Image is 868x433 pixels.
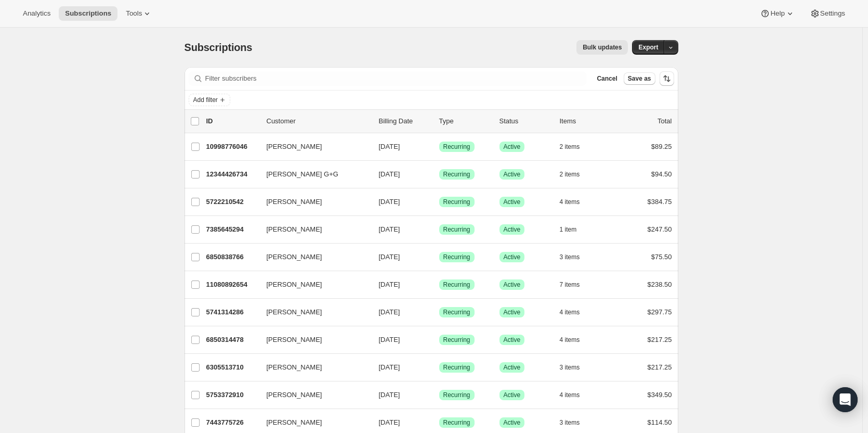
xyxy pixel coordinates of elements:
button: Analytics [17,6,57,21]
span: [PERSON_NAME] [267,390,322,400]
button: [PERSON_NAME] [260,138,364,155]
span: Active [504,225,521,234]
span: 2 items [560,170,580,179]
button: Tools [120,6,159,21]
span: [DATE] [379,225,400,233]
span: Recurring [443,253,470,261]
span: [DATE] [379,363,400,371]
span: $75.50 [651,253,672,261]
span: Active [504,198,521,206]
div: 7385645294[PERSON_NAME][DATE]SuccessRecurringSuccessActive1 item$247.50 [206,222,672,237]
span: Active [504,418,521,427]
span: Help [770,9,784,18]
button: Subscriptions [59,6,117,21]
button: Add filter [189,94,230,106]
span: $114.50 [648,418,672,426]
span: Analytics [23,9,50,18]
span: Active [504,281,521,289]
p: 5722210542 [206,197,258,207]
span: [DATE] [379,418,400,426]
div: IDCustomerBilling DateTypeStatusItemsTotal [206,116,672,126]
p: Customer [267,116,371,126]
button: 1 item [560,222,588,237]
button: Cancel [593,72,621,85]
p: 5753372910 [206,390,258,400]
span: $297.75 [648,308,672,316]
span: 7 items [560,281,580,289]
span: Recurring [443,363,470,372]
button: 4 items [560,388,591,402]
p: Total [657,116,672,126]
span: Active [504,170,521,179]
span: [PERSON_NAME] [267,197,322,207]
button: [PERSON_NAME] [260,359,364,376]
span: $238.50 [648,281,672,288]
button: Save as [624,72,655,85]
span: [DATE] [379,281,400,288]
p: 7443775726 [206,417,258,428]
button: [PERSON_NAME] [260,221,364,238]
button: [PERSON_NAME] G+G [260,166,364,183]
span: 3 items [560,253,580,261]
span: Recurring [443,170,470,179]
div: 10998776046[PERSON_NAME][DATE]SuccessRecurringSuccessActive2 items$89.25 [206,139,672,154]
button: Export [632,40,664,55]
button: [PERSON_NAME] [260,304,364,321]
span: Cancel [597,74,617,83]
span: Save as [628,74,651,83]
button: [PERSON_NAME] [260,414,364,431]
button: [PERSON_NAME] [260,194,364,210]
span: 4 items [560,308,580,316]
div: 6305513710[PERSON_NAME][DATE]SuccessRecurringSuccessActive3 items$217.25 [206,360,672,375]
div: 7443775726[PERSON_NAME][DATE]SuccessRecurringSuccessActive3 items$114.50 [206,415,672,430]
span: Active [504,308,521,316]
button: Help [754,6,801,21]
p: ID [206,116,258,126]
button: 3 items [560,250,591,264]
button: 2 items [560,139,591,154]
span: $384.75 [648,198,672,206]
button: 4 items [560,333,591,347]
span: $247.50 [648,225,672,233]
span: Active [504,253,521,261]
button: Bulk updates [576,40,628,55]
span: Subscriptions [65,9,111,18]
span: [PERSON_NAME] [267,224,322,235]
p: Billing Date [379,116,431,126]
div: 6850314478[PERSON_NAME][DATE]SuccessRecurringSuccessActive4 items$217.25 [206,333,672,347]
div: 6850838766[PERSON_NAME][DATE]SuccessRecurringSuccessActive3 items$75.50 [206,250,672,264]
span: Bulk updates [583,43,622,52]
span: Active [504,391,521,399]
span: 2 items [560,143,580,151]
span: 1 item [560,225,577,234]
span: Subscriptions [185,42,253,53]
button: [PERSON_NAME] [260,276,364,293]
span: Export [638,43,658,52]
button: Settings [804,6,851,21]
span: Recurring [443,418,470,427]
div: 12344426734[PERSON_NAME] G+G[DATE]SuccessRecurringSuccessActive2 items$94.50 [206,167,672,182]
span: $217.25 [648,336,672,343]
div: 5722210542[PERSON_NAME][DATE]SuccessRecurringSuccessActive4 items$384.75 [206,195,672,209]
span: Active [504,336,521,344]
span: [PERSON_NAME] [267,335,322,345]
span: $349.50 [648,391,672,399]
span: 3 items [560,418,580,427]
span: 4 items [560,198,580,206]
div: 5753372910[PERSON_NAME][DATE]SuccessRecurringSuccessActive4 items$349.50 [206,388,672,402]
span: $94.50 [651,170,672,178]
button: [PERSON_NAME] [260,249,364,265]
span: [DATE] [379,170,400,178]
span: [DATE] [379,336,400,343]
p: 10998776046 [206,142,258,152]
span: Recurring [443,143,470,151]
button: [PERSON_NAME] [260,387,364,403]
button: 4 items [560,305,591,320]
p: 12344426734 [206,169,258,180]
span: $89.25 [651,143,672,150]
button: Sort the results [660,71,674,86]
span: Recurring [443,198,470,206]
p: 7385645294 [206,224,258,235]
span: 4 items [560,391,580,399]
span: [PERSON_NAME] [267,417,322,428]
